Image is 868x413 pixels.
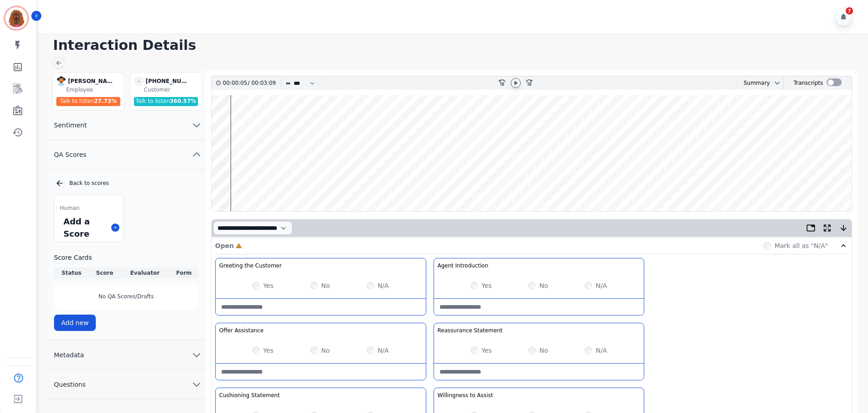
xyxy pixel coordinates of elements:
[223,77,278,90] div: /
[134,97,198,106] div: Talk to listen
[539,281,548,290] label: No
[47,370,206,399] button: Questions chevron down
[134,76,144,86] span: -
[191,149,202,160] svg: chevron up
[191,120,202,131] svg: chevron down
[321,281,330,290] label: No
[321,346,330,355] label: No
[62,214,108,242] div: Add a Score
[60,204,79,212] span: Human
[263,346,274,355] label: Yes
[774,241,828,250] label: Mark all as "N/A"
[378,281,389,290] label: N/A
[47,150,94,159] span: QA Scores
[774,79,781,87] svg: chevron down
[378,346,389,355] label: N/A
[47,121,94,130] span: Sentiment
[794,77,823,90] div: Transcripts
[219,392,280,399] h3: Cushioning Statement
[144,86,200,93] div: Customer
[846,7,853,15] div: 7
[770,79,781,87] button: chevron down
[53,37,859,53] h1: Interaction Details
[438,392,493,399] h3: Willingness to Assist
[68,76,113,86] div: [PERSON_NAME]
[55,179,198,188] div: Back to scores
[120,267,170,278] th: Evaluator
[482,346,492,355] label: Yes
[438,327,503,334] h3: Reassurance Statement
[438,262,488,269] h3: Agent Introduction
[56,97,121,106] div: Talk to listen
[191,379,202,390] svg: chevron down
[47,340,206,370] button: Metadata chevron down
[54,315,96,331] button: Add new
[94,98,117,104] span: 27.73 %
[482,281,492,290] label: Yes
[47,350,91,360] span: Metadata
[66,86,122,93] div: Employee
[263,281,274,290] label: Yes
[170,267,198,278] th: Form
[219,262,282,269] h3: Greeting the Customer
[47,111,206,140] button: Sentiment chevron down
[539,346,548,355] label: No
[89,267,120,278] th: Score
[5,7,27,29] img: Bordered avatar
[215,241,234,250] p: Open
[596,346,607,355] label: N/A
[54,267,89,278] th: Status
[54,253,198,262] h3: Score Cards
[250,77,275,90] div: 00:03:09
[736,77,770,90] div: Summary
[191,350,202,360] svg: chevron down
[54,284,198,309] div: No QA Scores/Drafts
[146,76,191,86] div: [PHONE_NUMBER]
[47,380,93,389] span: Questions
[170,98,196,104] span: 360.57 %
[596,281,607,290] label: N/A
[223,77,248,90] div: 00:00:05
[47,140,206,170] button: QA Scores chevron up
[219,327,264,334] h3: Offer Assistance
